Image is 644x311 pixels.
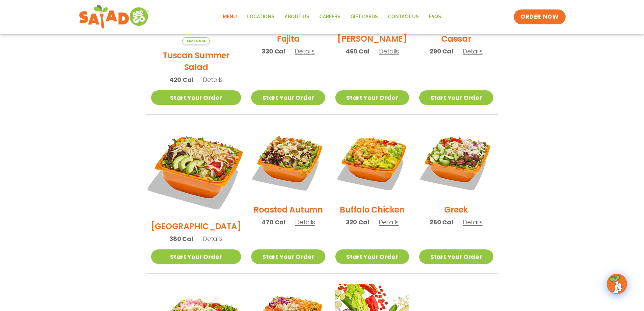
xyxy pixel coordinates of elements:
[441,33,471,45] h2: Caesar
[335,90,409,105] a: Start Your Order
[419,90,493,105] a: Start Your Order
[251,125,325,199] img: Product photo for Roasted Autumn Salad
[335,249,409,264] a: Start Your Order
[242,9,280,25] a: Locations
[261,218,285,227] span: 470 Cal
[379,47,399,55] span: Details
[182,37,210,44] span: Seasonal
[218,9,446,25] nav: Menu
[254,204,323,216] h2: Roasted Autumn
[379,218,399,226] span: Details
[607,274,626,293] img: wpChatIcon
[143,117,249,223] img: Product photo for BBQ Ranch Salad
[295,47,315,55] span: Details
[337,33,407,45] h2: [PERSON_NAME]
[514,9,565,24] a: ORDER NOW
[340,204,404,216] h2: Buffalo Chicken
[151,249,241,264] a: Start Your Order
[424,9,446,25] a: FAQs
[430,218,453,227] span: 260 Cal
[463,218,483,226] span: Details
[383,9,424,25] a: Contact Us
[346,218,369,227] span: 320 Cal
[262,47,285,56] span: 330 Cal
[169,234,193,243] span: 380 Cal
[151,49,241,73] h2: Tuscan Summer Salad
[203,235,223,243] span: Details
[79,3,150,30] img: new-SAG-logo-768×292
[295,218,315,226] span: Details
[280,9,314,25] a: About Us
[218,9,242,25] a: Menu
[151,90,241,105] a: Start Your Order
[521,13,558,21] span: ORDER NOW
[314,9,345,25] a: Careers
[277,33,300,45] h2: Fajita
[151,220,241,232] h2: [GEOGRAPHIC_DATA]
[430,47,453,56] span: 290 Cal
[419,249,493,264] a: Start Your Order
[345,9,383,25] a: GIFT CARDS
[463,47,483,55] span: Details
[203,75,223,84] span: Details
[335,125,409,199] img: Product photo for Buffalo Chicken Salad
[251,90,325,105] a: Start Your Order
[251,249,325,264] a: Start Your Order
[444,204,468,216] h2: Greek
[419,125,493,199] img: Product photo for Greek Salad
[345,47,369,56] span: 460 Cal
[169,75,193,84] span: 420 Cal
